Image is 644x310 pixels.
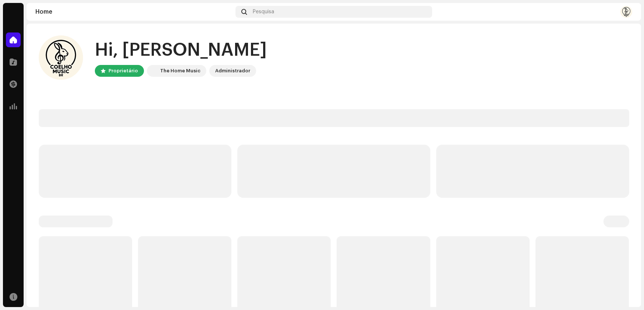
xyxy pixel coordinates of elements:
[148,66,157,75] img: c86870aa-2232-4ba3-9b41-08f587110171
[620,6,632,18] img: 9209a818-ae4a-4b6b-ac49-10dab2ebe703
[109,66,138,75] div: Proprietário
[95,38,267,62] div: Hi, [PERSON_NAME]
[160,66,200,75] div: The Home Music
[35,9,233,15] div: Home
[39,35,83,80] img: 9209a818-ae4a-4b6b-ac49-10dab2ebe703
[215,66,250,75] div: Administrador
[253,9,274,15] span: Pesquisa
